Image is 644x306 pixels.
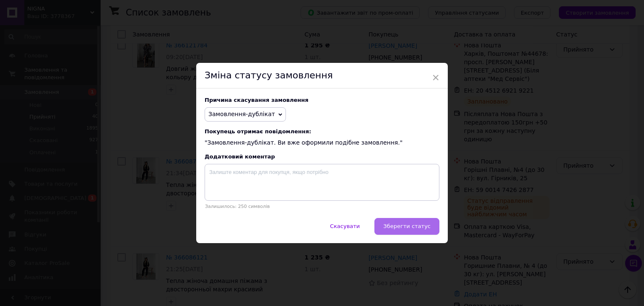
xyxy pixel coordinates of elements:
button: Скасувати [321,218,369,235]
div: Додатковий коментар [205,153,439,160]
span: Зберегти статус [383,223,431,229]
div: "Замовлення-дублікат. Ви вже оформили подібне замовлення." [205,128,439,147]
div: Причина скасування замовлення [205,97,439,103]
div: Зміна статусу замовлення [196,63,448,88]
span: Покупець отримає повідомлення: [205,128,439,135]
span: Скасувати [330,223,360,229]
span: Замовлення-дублікат [208,111,275,117]
span: × [432,70,439,85]
button: Зберегти статус [374,218,439,235]
p: Залишилось: 250 символів [205,204,439,209]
